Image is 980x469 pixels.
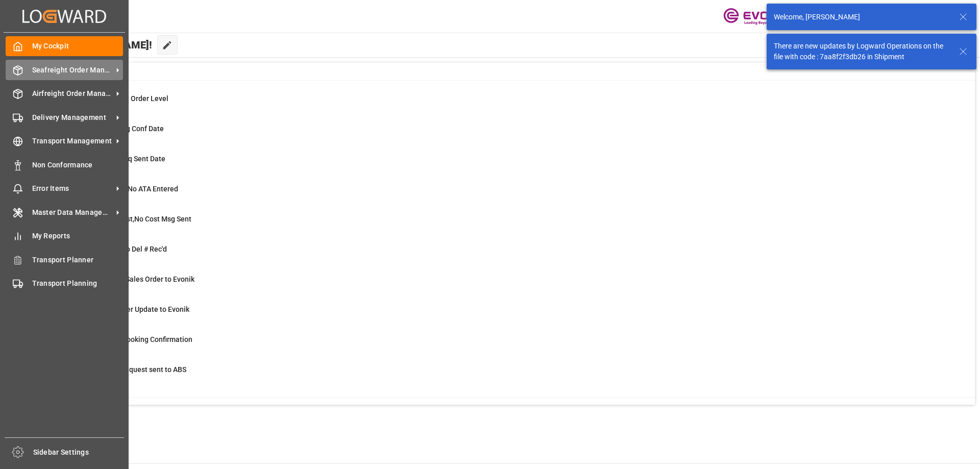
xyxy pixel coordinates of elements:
[53,184,962,205] a: 14ETA > 10 Days , No ATA EnteredShipment
[53,394,962,416] a: 4Main-Leg Shipment # Error
[723,8,790,26] img: Evonik-brand-mark-Deep-Purple-RGB.jpeg_1700498283.jpeg
[78,335,192,343] span: ABS: Missing Booking Confirmation
[53,364,962,386] a: 0Pending Bkg Request sent to ABSShipment
[32,255,124,265] span: Transport Planner
[6,274,123,293] a: Transport Planning
[6,155,123,175] a: Non Conformance
[53,93,962,115] a: 0MOT Missing at Order LevelSales Order-IVPO
[53,124,962,145] a: 33ABS: No Init Bkg Conf DateShipment
[6,226,123,246] a: My Reports
[32,88,113,99] span: Airfreight Order Management
[32,65,113,76] span: Seafreight Order Management
[78,215,191,223] span: ETD>3 Days Past,No Cost Msg Sent
[53,214,962,235] a: 31ETD>3 Days Past,No Cost Msg SentShipment
[78,365,186,374] span: Pending Bkg Request sent to ABS
[6,250,123,269] a: Transport Planner
[774,12,949,22] div: Welcome, [PERSON_NAME]
[32,136,113,146] span: Transport Management
[32,183,113,194] span: Error Items
[32,112,113,123] span: Delivery Management
[42,35,152,55] span: Hello [PERSON_NAME]!
[32,231,124,241] span: My Reports
[53,334,962,356] a: 16ABS: Missing Booking ConfirmationShipment
[32,207,113,218] span: Master Data Management
[53,274,962,295] a: 1Error on Initial Sales Order to EvonikShipment
[78,305,189,313] span: Error Sales Order Update to Evonik
[6,36,123,56] a: My Cockpit
[53,244,962,265] a: 5ETD < 3 Days,No Del # Rec'dShipment
[32,278,124,289] span: Transport Planning
[774,41,949,62] div: There are new updates by Logward Operations on the file with code : 7aa8f2f3db26 in Shipment
[78,275,194,283] span: Error on Initial Sales Order to Evonik
[53,154,962,175] a: 0ABS: No Bkg Req Sent DateShipment
[32,41,124,52] span: My Cockpit
[32,160,124,170] span: Non Conformance
[53,304,962,326] a: 0Error Sales Order Update to EvonikShipment
[33,447,125,458] span: Sidebar Settings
